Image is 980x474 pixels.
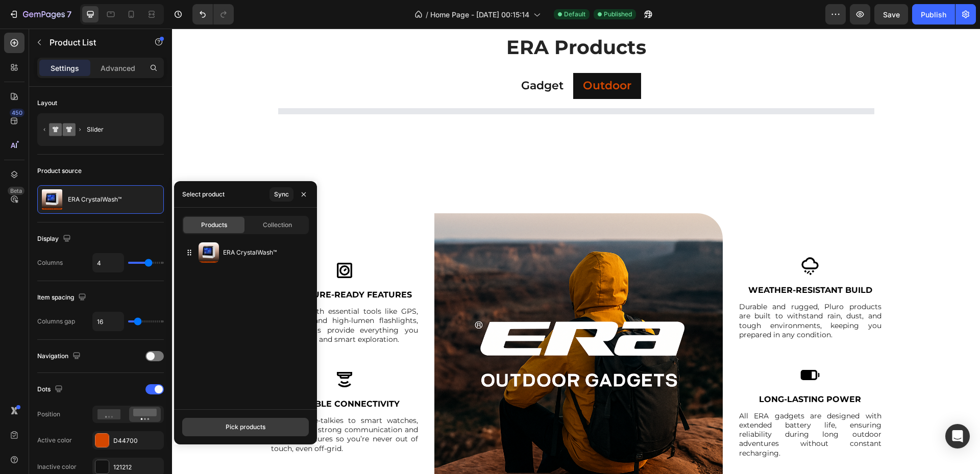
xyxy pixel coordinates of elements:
[68,196,121,203] p: ERA CrystalWash™
[99,278,247,315] p: Equipped with essential tools like GPS, altimeters, and high-lumen flashlights, ERA gadgets provi...
[411,50,459,65] p: Outdoor
[37,317,75,326] div: Columns gap
[4,4,76,24] button: 7
[99,387,247,425] p: From walkie-talkies to smart watches, ERA ensures strong communication and tracking features so y...
[874,4,908,24] button: Save
[37,436,72,445] div: Active color
[37,232,73,246] div: Display
[37,166,82,176] div: Product source
[42,189,62,210] img: product feature img
[567,273,709,311] p: Durable and rugged, Pluro products are built to withstand rain, dust, and tough environments, kee...
[162,232,183,252] img: gempages_567452539771946065-68f7595b-4c85-4e61-9263-551aece660a9.svg
[912,4,955,24] button: Publish
[113,463,161,472] div: 121212
[37,383,65,396] div: Dots
[269,187,293,202] button: Sync
[101,63,135,73] p: Advanced
[192,4,234,24] div: Undo/Redo
[223,247,305,258] p: ERA CrystalWash™
[604,10,632,19] span: Published
[199,242,219,263] img: collections
[93,254,124,272] input: Auto
[8,187,24,195] div: Beta
[93,312,124,331] input: Auto
[201,220,227,230] span: Products
[182,418,309,436] button: Pick products
[105,261,240,271] strong: Adventure-Ready Features
[564,10,585,19] span: Default
[37,258,63,267] div: Columns
[37,98,57,108] div: Layout
[37,410,60,419] div: Position
[263,220,292,230] span: Collection
[628,336,648,357] img: gempages_567452539771946065-2996b99f-eb33-44b9-8a40-405d157167b5.svg
[426,9,428,20] span: /
[37,350,83,363] div: Navigation
[113,436,161,445] div: D44700
[945,424,970,448] div: Open Intercom Messenger
[87,118,149,141] div: Slider
[587,366,689,376] strong: Long-Lasting Power
[162,341,183,361] img: gempages_567452539771946065-e00b6101-1a6e-48f1-8fa2-2566f275c93b.svg
[349,50,391,65] p: Gadget
[37,291,88,305] div: Item spacing
[226,422,265,432] div: Pick products
[567,383,709,429] p: All ERA gadgets are designed with extended battery life, ensuring reliability during long outdoor...
[274,190,289,199] div: Sync
[10,109,24,117] div: 450
[51,63,79,73] p: Settings
[883,10,900,19] span: Save
[67,8,71,20] p: 7
[921,9,946,20] div: Publish
[262,185,551,473] img: gempages_567452539771946065-a2517e12-8a56-4cb5-8168-13d15a6a4748.png
[182,190,225,199] div: Select product
[117,370,228,380] strong: Reliable Connectivity
[430,9,529,20] span: Home Page - [DATE] 00:15:14
[37,462,77,471] div: Inactive color
[50,36,136,48] p: Product List
[172,29,980,474] iframe: Design area
[628,227,648,247] img: gempages_567452539771946065-2df5fb00-e33f-4c12-9fcd-26ad83d5a094.svg
[576,257,700,266] strong: Weather-Resistant Build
